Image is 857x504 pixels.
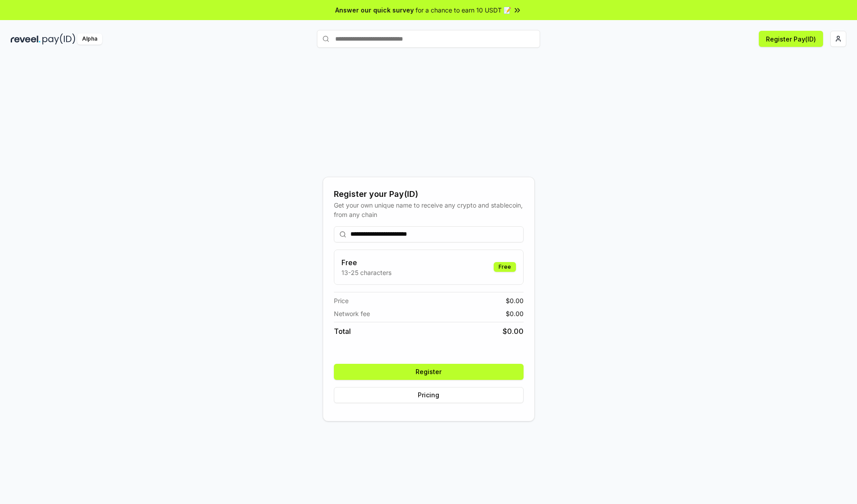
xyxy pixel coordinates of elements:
[334,309,370,318] span: Network fee
[341,268,391,277] p: 13-25 characters
[759,31,823,47] button: Register Pay(ID)
[494,262,516,272] div: Free
[416,5,511,15] span: for a chance to earn 10 USDT 📝
[334,296,349,305] span: Price
[77,33,102,45] div: Alpha
[506,309,524,318] span: $ 0.00
[334,364,524,380] button: Register
[334,326,351,337] span: Total
[503,326,524,337] span: $ 0.00
[334,387,524,403] button: Pricing
[42,33,75,45] img: pay_id
[341,257,391,268] h3: Free
[334,200,524,219] div: Get your own unique name to receive any crypto and stablecoin, from any chain
[11,33,41,45] img: reveel_dark
[334,188,524,200] div: Register your Pay(ID)
[335,5,414,15] span: Answer our quick survey
[506,296,524,305] span: $ 0.00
